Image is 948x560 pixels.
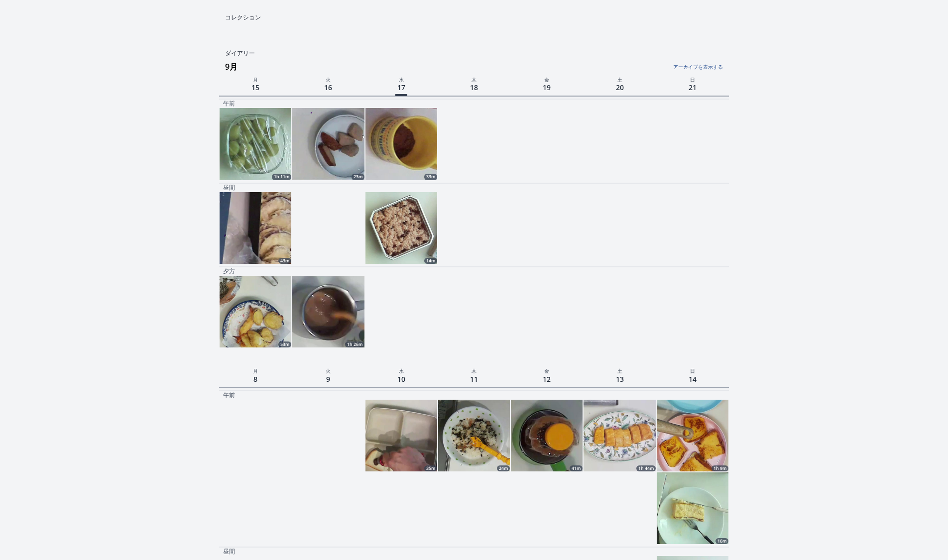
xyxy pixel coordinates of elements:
[365,75,438,84] p: 水
[687,81,699,94] span: 21
[223,548,235,556] p: 昼間
[225,59,729,75] h3: 9月
[365,108,437,180] a: 33m
[468,81,480,94] span: 18
[272,174,291,180] div: 1h 11m
[278,341,291,347] div: 53m
[324,372,332,386] span: 9
[510,75,583,84] p: 金
[365,192,437,264] a: 14m
[541,81,553,94] span: 19
[292,276,364,347] a: 1h 26m
[220,108,291,180] img: 250915011135_thumb.jpeg
[223,184,235,192] p: 昼間
[497,465,510,471] div: 24m
[292,108,364,180] a: 23m
[219,49,729,58] h2: ダイアリー
[657,400,728,471] img: 250913222556_thumb.jpeg
[345,341,364,347] div: 1h 26m
[584,400,655,471] img: 250912213854_thumb.jpeg
[468,372,480,386] span: 11
[395,81,407,96] span: 17
[438,400,510,471] a: 24m
[365,366,438,375] p: 水
[438,75,510,84] p: 木
[292,75,364,84] p: 火
[711,465,728,471] div: 1h 9m
[570,465,583,471] div: 41m
[220,276,291,347] img: 250915092648_thumb.jpeg
[292,276,364,347] img: 250916100419_thumb.jpeg
[656,75,729,84] p: 日
[223,267,235,275] p: 夕方
[352,174,364,180] div: 23m
[657,472,728,544] a: 16m
[220,192,291,264] a: 43m
[510,366,583,375] p: 金
[251,372,259,386] span: 8
[365,400,437,471] a: 35m
[715,538,728,544] div: 16m
[365,400,437,471] img: 250909212227_thumb.jpeg
[292,108,364,180] img: 250915212636_thumb.jpeg
[656,366,729,375] p: 日
[249,81,261,94] span: 15
[541,372,553,386] span: 12
[584,400,655,471] a: 1h 44m
[687,372,699,386] span: 14
[219,366,292,375] p: 月
[292,366,364,375] p: 火
[365,192,437,264] img: 250917033703_thumb.jpeg
[223,100,235,108] p: 午前
[220,192,291,264] img: 250915033355_thumb.jpeg
[636,465,656,471] div: 1h 44m
[424,174,437,180] div: 33m
[278,258,291,264] div: 43m
[657,472,728,544] img: 250914010138_thumb.jpeg
[583,366,656,375] p: 土
[219,75,292,84] p: 月
[365,108,437,180] img: 250916213543_thumb.jpeg
[223,391,235,399] p: 午前
[395,372,407,386] span: 10
[553,58,723,71] a: アーカイブを表示する
[322,81,334,94] span: 16
[438,400,510,471] img: 250910213240_thumb.jpeg
[583,75,656,84] p: 土
[220,276,291,347] a: 53m
[438,366,510,375] p: 木
[424,258,437,264] div: 14m
[614,372,626,386] span: 13
[614,81,626,94] span: 20
[220,108,291,180] a: 1h 11m
[511,400,583,471] img: 250911212100_thumb.jpeg
[511,400,583,471] a: 41m
[657,400,728,471] a: 1h 9m
[219,13,471,22] h2: コレクション
[424,465,437,471] div: 35m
